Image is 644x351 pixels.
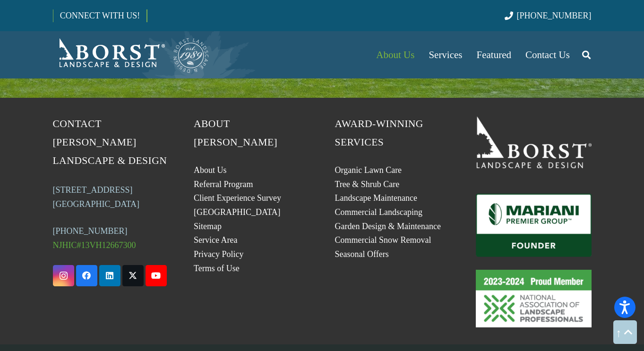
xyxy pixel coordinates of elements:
a: Seasonal Offers [335,249,389,259]
a: [GEOGRAPHIC_DATA] [194,207,281,217]
a: YouTube [146,265,167,286]
a: Privacy Policy [194,249,244,259]
a: Contact Us [518,31,577,78]
a: [PHONE_NUMBER] [505,11,591,20]
span: NJHIC#13VH12667300 [53,240,136,250]
a: Garden Design & Maintenance [335,222,441,231]
a: Referral Program [194,180,253,189]
a: Organic Lawn Care [335,165,402,175]
a: Terms of Use [194,264,240,273]
a: Search [577,43,596,67]
a: Back to top [613,320,637,344]
span: Award-Winning Services [335,118,423,148]
a: CONNECT WITH US! [53,4,146,27]
a: About Us [194,165,227,175]
a: Facebook [76,265,97,286]
a: 23-24_Proud_Member_logo [476,270,592,327]
a: Mariani_Badge_Full_Founder [476,194,592,257]
a: X [122,265,144,286]
a: Landscape Maintenance [335,193,417,203]
a: [STREET_ADDRESS][GEOGRAPHIC_DATA] [53,185,140,209]
a: Commercial Snow Removal [335,235,431,245]
a: Commercial Landscaping [335,207,422,217]
span: About Us [376,49,414,60]
a: Borst-Logo [53,36,210,74]
a: [PHONE_NUMBER] [53,226,128,236]
span: About [PERSON_NAME] [194,118,277,148]
span: Services [429,49,462,60]
a: Sitemap [194,222,222,231]
a: Featured [470,31,518,78]
a: Service Area [194,235,237,245]
a: 19BorstLandscape_Logo_W [476,115,592,168]
a: About Us [369,31,421,78]
a: Services [421,31,469,78]
span: Contact [PERSON_NAME] Landscape & Design [53,118,167,166]
span: Featured [477,49,511,60]
a: Tree & Shrub Care [335,180,400,189]
a: LinkedIn [99,265,120,286]
a: Instagram [53,265,74,286]
span: [PHONE_NUMBER] [517,11,592,20]
span: Contact Us [525,49,570,60]
a: Client Experience Survey [194,193,281,203]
